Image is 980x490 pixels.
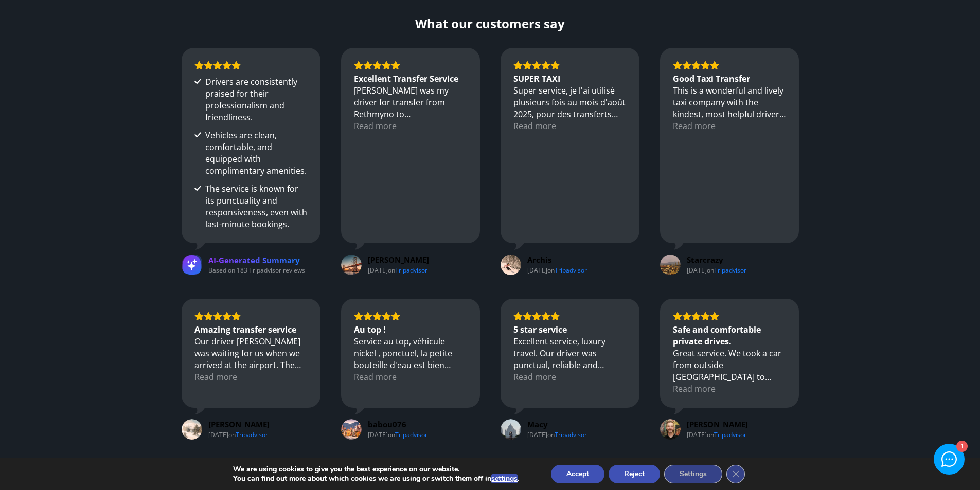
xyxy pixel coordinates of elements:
[368,255,429,264] span: [PERSON_NAME]
[673,312,786,321] div: Rating: 5.0 out of 5
[208,431,228,439] div: [DATE]
[205,183,308,230] div: The service is known for its punctuality and responsiveness, even with last-minute bookings.
[673,85,786,120] div: This is a wonderful and lively taxi company with the kindest, most helpful drivers. We booked the...
[664,465,722,483] button: Settings
[368,255,429,264] a: Review by Michelle D
[956,442,967,452] div: 1
[513,73,627,85] div: SUPER TAXI
[687,420,748,429] a: Review by Barry
[513,120,556,132] div: Read more
[354,324,467,336] div: Au top !
[673,73,786,85] div: Good Taxi Transfer
[395,431,427,439] a: View on Tripadvisor
[687,266,707,275] div: [DATE]
[194,324,308,336] div: Amazing transfer service
[555,431,587,439] a: View on Tripadvisor
[491,474,518,483] button: settings
[205,76,308,123] div: Drivers are consistently praised for their professionalism and friendliness.
[368,420,406,429] a: Review by babou076
[673,324,786,348] div: Safe and comfortable private drives.
[687,255,723,264] a: Review by Starcrazy
[182,419,202,440] a: View on Tripadvisor
[233,465,519,474] p: We are using cookies to give you the best experience on our website.
[395,266,427,275] div: Tripadvisor
[513,336,627,371] div: Excellent service, luxury travel. Our driver was punctual, reliable and friendly. The car was cle...
[551,465,604,483] button: Accept
[368,431,395,439] div: on
[194,336,308,371] div: Our driver [PERSON_NAME] was waiting for us when we arrived at the airport. The vehicle was new a...
[673,61,786,70] div: Rating: 5.0 out of 5
[527,420,548,429] a: Review by Macy
[714,431,746,439] div: Tripadvisor
[194,312,308,321] div: Rating: 5.0 out of 5
[555,266,587,275] div: Tripadvisor
[513,61,627,70] div: Rating: 5.0 out of 5
[501,419,521,440] img: Macy
[714,266,746,275] div: Tripadvisor
[714,266,746,275] a: View on Tripadvisor
[395,266,427,275] a: View on Tripadvisor
[208,431,236,439] div: on
[341,255,362,275] img: Michelle D
[673,120,716,132] div: Read more
[527,255,551,264] span: Archis
[354,61,467,70] div: Rating: 5.0 out of 5
[609,465,660,483] button: Reject
[726,465,745,483] button: Close GDPR Cookie Banner
[354,336,467,371] div: Service au top, véhicule nickel , ponctuel, la petite bouteille d'eau est bien appréciée, à recom...
[182,15,799,32] div: What our customers say
[395,431,427,439] div: Tripadvisor
[208,256,300,265] span: AI-Generated Summary
[368,266,388,275] div: [DATE]
[527,431,547,439] div: [DATE]
[687,266,714,275] div: on
[501,255,521,275] img: Archis
[527,255,551,264] a: Review by Archis
[182,419,202,440] img: Elizabeth Bonucchi
[714,431,746,439] a: View on Tripadvisor
[354,312,467,321] div: Rating: 5.0 out of 5
[208,267,305,274] span: Based on 183 Tripadvisor reviews
[233,474,519,483] p: You can find out more about which cookies we are using or switch them off in .
[341,419,362,440] img: babou076
[354,85,467,120] div: [PERSON_NAME] was my driver for transfer from Rethmyno to [GEOGRAPHIC_DATA]. He arrived on time, ...
[501,419,521,440] a: View on Tripadvisor
[205,130,308,177] div: Vehicles are clean, comfortable, and equipped with complimentary amenities.
[208,420,270,429] span: [PERSON_NAME]
[236,431,268,439] a: View on Tripadvisor
[341,419,362,440] a: View on Tripadvisor
[673,348,786,383] div: Great service. We took a car from outside [GEOGRAPHIC_DATA] to [GEOGRAPHIC_DATA] and then back to...
[354,73,467,85] div: Excellent Transfer Service
[687,255,723,264] span: Starcrazy
[555,431,587,439] div: Tripadvisor
[687,420,748,429] span: [PERSON_NAME]
[660,419,681,440] img: Barry
[513,324,627,336] div: 5 star service
[527,431,555,439] div: on
[354,120,397,132] div: Read more
[527,266,555,275] div: on
[194,371,237,383] div: Read more
[513,371,556,383] div: Read more
[501,255,521,275] a: View on Tripadvisor
[368,420,406,429] span: babou076
[236,431,268,439] div: Tripadvisor
[687,431,707,439] div: [DATE]
[341,255,362,275] a: View on Tripadvisor
[368,266,395,275] div: on
[208,420,270,429] a: Review by Elizabeth Bonucchi
[513,312,627,321] div: Rating: 5.0 out of 5
[527,420,548,429] span: Macy
[660,419,681,440] a: View on Tripadvisor
[660,255,681,275] img: Starcrazy
[527,266,547,275] div: [DATE]
[660,255,681,275] a: View on Tripadvisor
[194,61,308,70] div: Rating: 5.0 out of 5
[555,266,587,275] a: View on Tripadvisor
[354,371,397,383] div: Read more
[368,431,388,439] div: [DATE]
[687,431,714,439] div: on
[673,383,716,395] div: Read more
[513,85,627,120] div: Super service, je l'ai utilisé plusieurs fois au mois d'août 2025, pour des transferts depuis [GE...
